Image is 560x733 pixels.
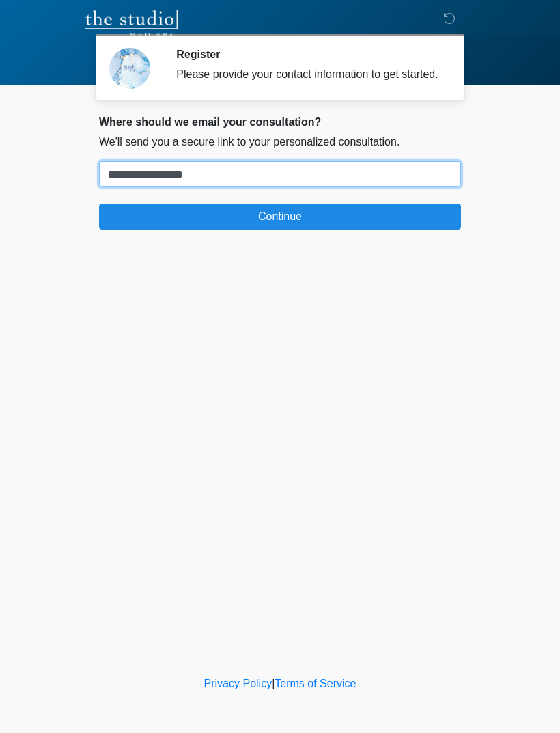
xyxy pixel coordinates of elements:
[109,48,150,89] img: Agent Avatar
[85,10,178,38] img: The Studio Med Spa Logo
[99,115,461,128] h2: Where should we email your consultation?
[176,48,440,61] h2: Register
[176,66,440,83] div: Please provide your contact information to get started.
[99,134,461,150] p: We'll send you a secure link to your personalized consultation.
[99,204,461,230] button: Continue
[275,678,356,689] a: Terms of Service
[272,678,275,689] a: |
[204,678,272,689] a: Privacy Policy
